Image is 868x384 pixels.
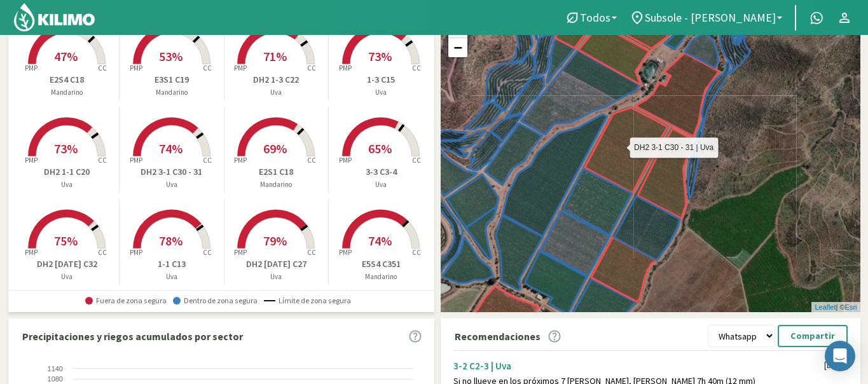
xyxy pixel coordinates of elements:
[368,233,392,249] span: 74%
[308,64,317,72] tspan: CC
[811,302,860,313] div: | ©
[413,248,422,257] tspan: CC
[15,257,120,271] p: DH2 [DATE] C32
[15,179,120,190] p: Uva
[224,179,329,190] p: Mandarino
[778,325,848,347] button: Compartir
[308,156,317,165] tspan: CC
[224,257,329,271] p: DH2 [DATE] C27
[15,271,120,282] p: Uva
[339,64,352,72] tspan: PMP
[329,165,434,179] p: 3-3 C3-4
[339,156,352,165] tspan: PMP
[224,271,329,282] p: Uva
[47,375,62,383] text: 1080
[13,2,96,32] img: Kilimo
[329,73,434,86] p: 1-3 C15
[203,156,212,165] tspan: CC
[224,165,329,179] p: E2S1 C18
[263,141,287,156] span: 69%
[264,296,351,305] span: Límite de zona segura
[25,156,38,165] tspan: PMP
[54,48,78,64] span: 47%
[15,73,120,86] p: E2S4 C18
[120,73,224,86] p: E3S1 C19
[645,11,776,24] span: Subsole - [PERSON_NAME]
[15,87,120,98] p: Mandarino
[368,141,392,156] span: 65%
[815,303,836,311] a: Leaflet
[15,165,120,179] p: DH2 1-1 C20
[339,248,352,257] tspan: PMP
[99,156,107,165] tspan: CC
[329,271,434,282] p: Mandarino
[99,64,107,72] tspan: CC
[99,248,107,257] tspan: CC
[130,248,142,257] tspan: PMP
[263,233,287,249] span: 79%
[448,38,467,57] a: Zoom out
[159,233,183,249] span: 78%
[234,156,247,165] tspan: PMP
[790,329,835,343] p: Compartir
[329,179,434,190] p: Uva
[845,303,857,311] a: Esri
[130,156,142,165] tspan: PMP
[120,271,224,282] p: Uva
[120,257,224,271] p: 1-1 C13
[120,179,224,190] p: Uva
[453,360,824,372] div: 3-2 C2-3 | Uva
[329,257,434,271] p: E5S4 C351
[120,165,224,179] p: DH2 3-1 C30 - 31
[368,48,392,64] span: 73%
[203,64,212,72] tspan: CC
[54,233,78,249] span: 75%
[234,248,247,257] tspan: PMP
[224,87,329,98] p: Uva
[203,248,212,257] tspan: CC
[159,141,183,156] span: 74%
[263,48,287,64] span: 71%
[413,156,422,165] tspan: CC
[234,64,247,72] tspan: PMP
[173,296,258,305] span: Dentro de zona segura
[308,248,317,257] tspan: CC
[159,48,183,64] span: 53%
[47,365,62,373] text: 1140
[120,87,224,98] p: Mandarino
[825,341,855,371] div: Open Intercom Messenger
[85,296,167,305] span: Fuera de zona segura
[54,141,78,156] span: 73%
[455,329,541,344] p: Recomendaciones
[413,64,422,72] tspan: CC
[25,248,38,257] tspan: PMP
[224,73,329,86] p: DH2 1-3 C22
[22,329,243,344] p: Precipitaciones y riegos acumulados por sector
[25,64,38,72] tspan: PMP
[329,87,434,98] p: Uva
[580,11,610,24] span: Todos
[824,360,848,371] div: [DATE]
[130,64,142,72] tspan: PMP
